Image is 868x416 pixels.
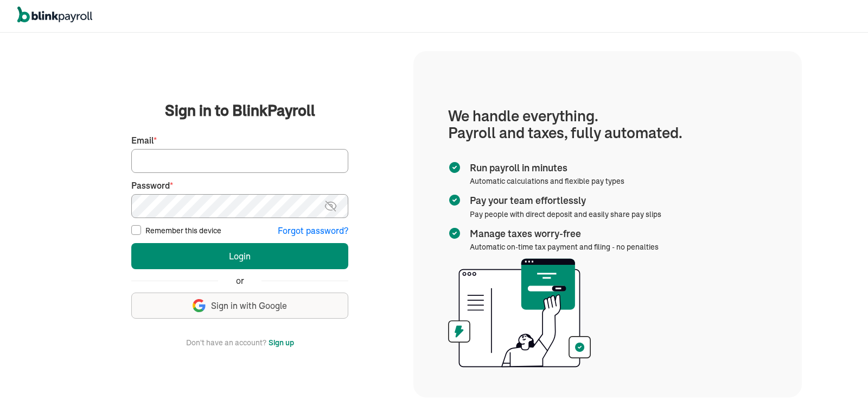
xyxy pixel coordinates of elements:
label: Password [131,179,348,192]
span: Don't have an account? [186,336,266,349]
span: Automatic calculations and flexible pay types [470,176,624,186]
span: Pay people with direct deposit and easily share pay slips [470,209,661,219]
label: Email [131,134,348,147]
span: Automatic on-time tax payment and filing - no penalties [470,242,659,252]
span: Sign in with Google [211,300,287,312]
button: Sign in with Google [131,293,348,319]
img: checkmark [448,227,461,240]
button: Sign up [269,336,294,349]
h1: We handle everything. Payroll and taxes, fully automated. [448,108,767,141]
span: Sign in to BlinkPayroll [165,100,315,121]
img: google [193,299,206,312]
span: Run payroll in minutes [470,161,620,175]
img: checkmark [448,194,461,207]
button: Forgot password? [278,225,348,237]
img: logo [17,7,92,23]
span: or [236,275,244,287]
img: checkmark [448,161,461,174]
img: illustration [448,258,591,368]
button: Login [131,243,348,269]
span: Pay your team effortlessly [470,194,657,208]
span: Manage taxes worry-free [470,227,654,241]
label: Remember this device [145,225,221,236]
img: eye [324,200,337,213]
input: Your email address [131,149,348,173]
